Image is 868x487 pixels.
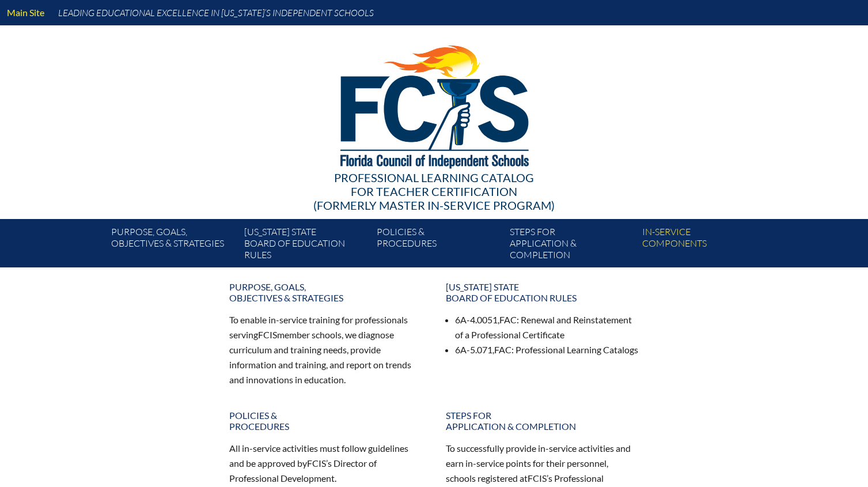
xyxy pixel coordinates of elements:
li: 6A-5.071, : Professional Learning Catalogs [455,342,639,357]
a: [US_STATE] StateBoard of Education rules [439,277,646,308]
a: [US_STATE] StateBoard of Education rules [240,224,372,267]
span: FCIS [528,473,547,484]
a: In-servicecomponents [638,224,770,267]
li: 6A-4.0051, : Renewal and Reinstatement of a Professional Certificate [455,312,639,342]
a: Steps forapplication & completion [505,224,638,267]
a: Main Site [2,5,49,20]
a: Purpose, goals,objectives & strategies [222,277,430,308]
a: Policies &Procedures [372,224,505,267]
span: FAC [499,314,517,325]
p: All in-service activities must follow guidelines and be approved by ’s Director of Professional D... [229,441,423,486]
img: FCISlogo221.eps [315,25,553,183]
a: Purpose, goals,objectives & strategies [107,224,239,267]
span: for Teacher Certification [351,184,517,198]
span: FCIS [258,329,277,340]
a: Policies &Procedures [222,405,430,436]
span: FAC [494,344,511,355]
span: FCIS [307,458,326,469]
p: To enable in-service training for professionals serving member schools, we diagnose curriculum an... [229,312,423,387]
div: Professional Learning Catalog (formerly Master In-service Program) [103,171,766,212]
a: Steps forapplication & completion [439,405,646,436]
